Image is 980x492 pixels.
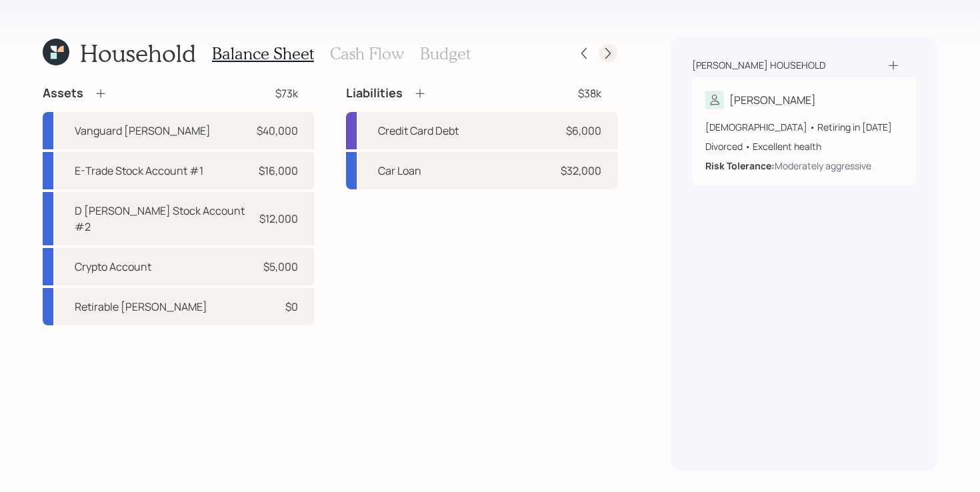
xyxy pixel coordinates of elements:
h3: Cash Flow [330,44,404,63]
h3: Budget [420,44,471,63]
div: $5,000 [263,259,298,275]
div: $38k [578,85,601,101]
div: E-Trade Stock Account #1 [75,163,203,179]
div: $32,000 [561,163,601,179]
h4: Liabilities [346,86,403,101]
div: $0 [285,299,298,315]
div: $73k [275,85,298,101]
div: Divorced • Excellent health [705,139,903,153]
div: Credit Card Debt [378,123,459,139]
div: $40,000 [257,123,298,139]
div: [PERSON_NAME] [729,92,816,108]
div: Moderately aggressive [775,159,871,173]
div: $12,000 [259,211,298,227]
b: Risk Tolerance: [705,159,775,172]
div: [DEMOGRAPHIC_DATA] • Retiring in [DATE] [705,120,903,134]
div: Car Loan [378,163,421,179]
div: Vanguard [PERSON_NAME] [75,123,211,139]
div: Retirable [PERSON_NAME] [75,299,207,315]
h4: Assets [43,86,83,101]
div: $6,000 [566,123,601,139]
div: D [PERSON_NAME] Stock Account #2 [75,203,247,235]
div: $16,000 [259,163,298,179]
div: Crypto Account [75,259,151,275]
div: [PERSON_NAME] household [692,59,825,72]
h1: Household [80,39,196,67]
h3: Balance Sheet [212,44,314,63]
